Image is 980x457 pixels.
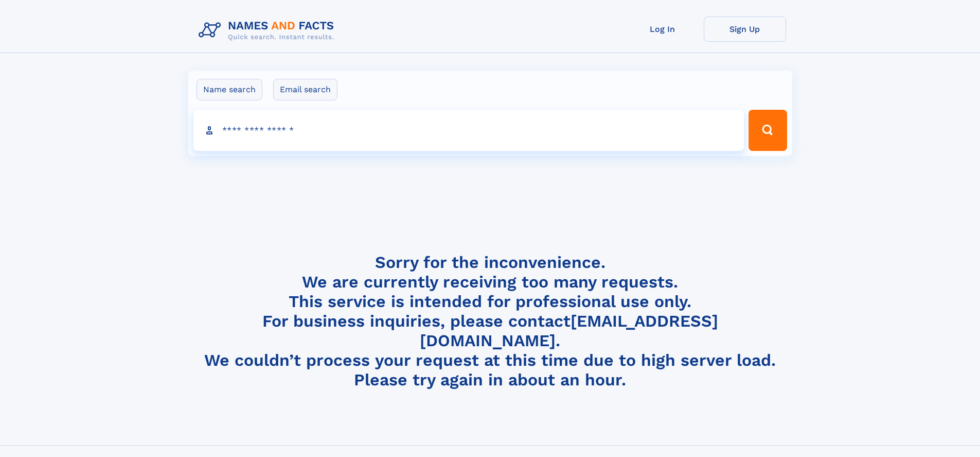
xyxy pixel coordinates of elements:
[193,110,744,151] input: search input
[194,16,343,44] img: Logo Names and Facts
[420,311,718,350] a: [EMAIL_ADDRESS][DOMAIN_NAME]
[749,110,787,151] button: Search Button
[197,79,262,100] label: Name search
[704,16,786,42] a: Sign Up
[194,252,786,390] h4: Sorry for the inconvenience. We are currently receiving too many requests. This service is intend...
[273,79,337,100] label: Email search
[621,16,704,42] a: Log In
